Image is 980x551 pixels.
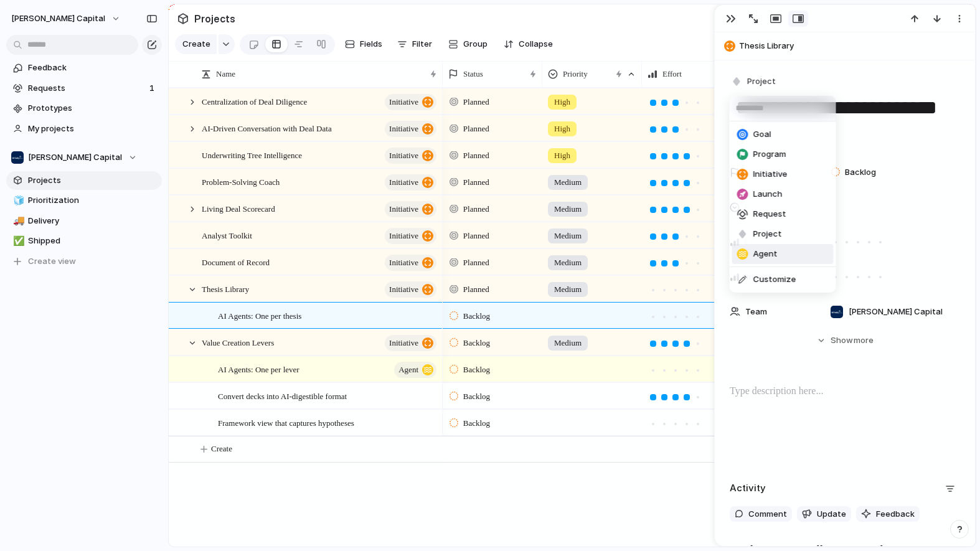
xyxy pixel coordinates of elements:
span: Initiative [753,168,788,181]
span: Program [753,148,786,161]
span: Request [753,208,786,220]
span: Project [753,228,782,240]
span: Launch [753,188,783,200]
span: Agent [753,248,778,260]
span: Goal [753,128,771,141]
span: Customize [753,273,796,286]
